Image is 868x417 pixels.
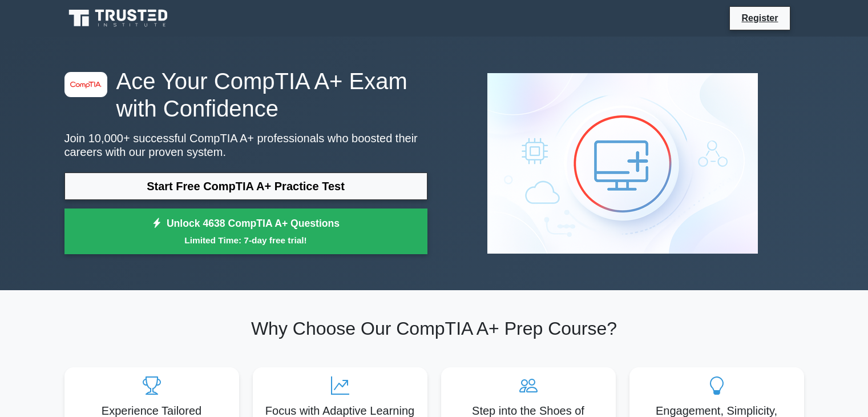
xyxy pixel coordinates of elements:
[64,209,427,254] a: Unlock 4638 CompTIA A+ QuestionsLimited Time: 7-day free trial!
[64,318,804,339] h2: Why Choose Our CompTIA A+ Prep Course?
[64,131,427,159] p: Join 10,000+ successful CompTIA A+ professionals who boosted their careers with our proven system.
[64,173,427,200] a: Start Free CompTIA A+ Practice Test
[79,234,413,247] small: Limited Time: 7-day free trial!
[64,67,427,122] h1: Ace Your CompTIA A+ Exam with Confidence
[734,11,785,25] a: Register
[478,64,767,263] img: CompTIA A+ Preview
